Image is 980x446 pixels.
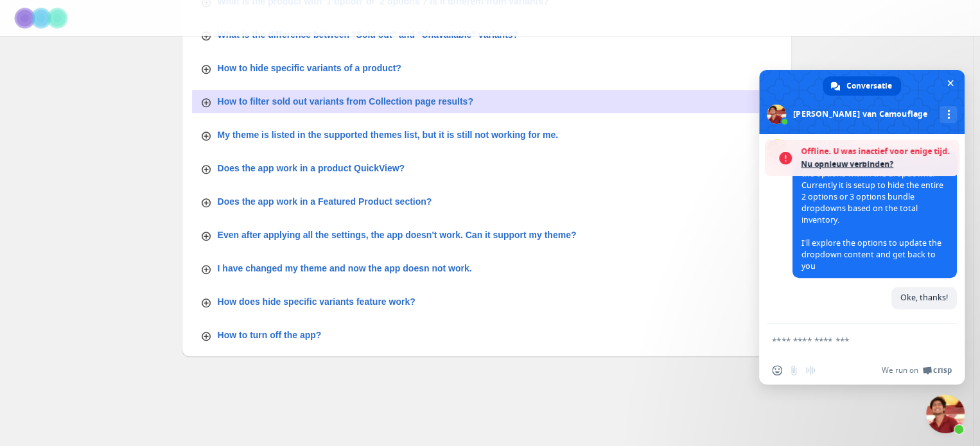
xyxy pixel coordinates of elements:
[846,76,892,96] span: Conversatie
[192,190,782,213] button: Does the app work in a Featured Product section?
[218,329,322,341] p: How to turn off the app?
[218,62,401,74] p: How to hide specific variants of a product?
[801,157,943,271] span: Not sure if I can re arrange or change the options within the dropdowns. Currently it is setup to...
[882,365,918,375] span: We run on
[192,123,782,146] button: My theme is listed in the supported themes list, but it is still not working for me.
[772,335,923,347] textarea: Typ een bericht...
[792,139,957,148] span: [PERSON_NAME]
[823,76,901,96] div: Conversatie
[192,290,782,313] button: How does hide specific variants feature work?
[933,365,952,375] span: Crisp
[218,195,432,208] p: Does the app work in a Featured Product section?
[801,145,952,158] span: Offline. U was inactief voor enige tijd.
[926,395,965,433] div: Chat sluiten
[192,323,782,347] button: How to turn off the app?
[218,95,473,108] p: How to filter sold out variants from Collection page results?
[218,228,577,241] p: Even after applying all the settings, the app doesn't work. Can it support my theme?
[192,257,782,280] button: I have changed my theme and now the app doesn not work.
[900,292,948,303] span: Oke, thanks!
[940,106,957,123] div: Meer kanalen
[218,128,559,141] p: My theme is listed in the supported themes list, but it is still not working for me.
[943,76,957,90] span: Chat sluiten
[192,56,782,80] button: How to hide specific variants of a product?
[801,158,952,171] span: Nu opnieuw verbinden?
[218,162,405,175] p: Does the app work in a product QuickView?
[218,262,472,275] p: I have changed my theme and now the app doesn not work.
[192,90,782,113] button: How to filter sold out variants from Collection page results?
[192,223,782,246] button: Even after applying all the settings, the app doesn't work. Can it support my theme?
[192,157,782,180] button: Does the app work in a product QuickView?
[882,365,952,375] a: We run onCrisp
[772,365,782,375] span: Emoji invoegen
[218,295,416,308] p: How does hide specific variants feature work?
